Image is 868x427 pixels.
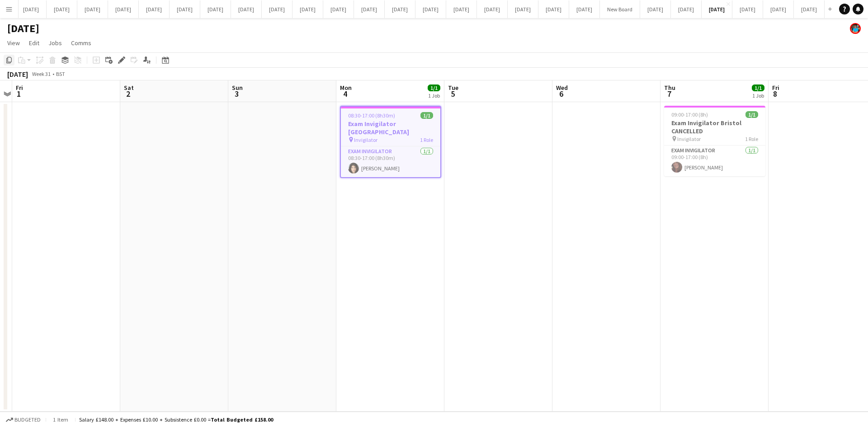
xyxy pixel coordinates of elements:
[555,89,568,99] span: 6
[14,417,41,423] span: Budgeted
[16,84,23,92] span: Fri
[232,84,243,92] span: Sun
[71,39,91,47] span: Comms
[292,0,323,18] button: [DATE]
[745,136,758,142] span: 1 Role
[7,22,39,35] h1: [DATE]
[16,0,47,18] button: [DATE]
[340,106,441,178] app-job-card: 08:30-17:00 (8h30m)1/1Exam Invigilator [GEOGRAPHIC_DATA] Invigilator1 RoleExam Invigilator1/108:3...
[354,0,385,18] button: [DATE]
[29,39,39,47] span: Edit
[340,84,352,92] span: Mon
[30,70,52,77] span: Week 31
[664,145,765,176] app-card-role: Exam Invigilator1/109:00-17:00 (8h)[PERSON_NAME]
[447,89,458,99] span: 5
[771,89,779,99] span: 8
[508,0,538,18] button: [DATE]
[385,0,415,18] button: [DATE]
[850,23,861,34] app-user-avatar: Oscar Peck
[348,112,395,119] span: 08:30-17:00 (8h30m)
[702,0,732,18] button: [DATE]
[745,111,758,118] span: 1/1
[170,0,200,18] button: [DATE]
[14,89,23,99] span: 1
[47,0,77,18] button: [DATE]
[48,39,62,47] span: Jobs
[341,146,440,177] app-card-role: Exam Invigilator1/108:30-17:00 (8h30m)[PERSON_NAME]
[671,111,708,118] span: 09:00-17:00 (8h)
[428,92,440,99] div: 1 Job
[664,119,765,135] h3: Exam Invigilator Bristol CANCELLED
[50,416,71,423] span: 1 item
[262,0,292,18] button: [DATE]
[772,84,779,92] span: Fri
[671,0,702,18] button: [DATE]
[211,416,273,423] span: Total Budgeted £158.00
[4,37,24,49] a: View
[108,0,139,18] button: [DATE]
[556,84,568,92] span: Wed
[341,120,440,136] h3: Exam Invigilator [GEOGRAPHIC_DATA]
[752,84,764,91] span: 1/1
[7,70,28,79] div: [DATE]
[123,89,134,99] span: 2
[664,106,765,176] app-job-card: 09:00-17:00 (8h)1/1Exam Invigilator Bristol CANCELLED Invigilator1 RoleExam Invigilator1/109:00-1...
[538,0,569,18] button: [DATE]
[446,0,477,18] button: [DATE]
[448,84,458,92] span: Tue
[67,37,95,49] a: Comms
[200,0,231,18] button: [DATE]
[56,70,65,77] div: BST
[231,0,262,18] button: [DATE]
[25,37,43,49] a: Edit
[45,37,66,49] a: Jobs
[231,89,243,99] span: 3
[139,0,170,18] button: [DATE]
[600,0,640,18] button: New Board
[763,0,794,18] button: [DATE]
[663,89,675,99] span: 7
[640,0,671,18] button: [DATE]
[124,84,134,92] span: Sat
[79,416,273,423] div: Salary £148.00 + Expenses £10.00 + Subsistence £0.00 =
[732,0,763,18] button: [DATE]
[420,112,433,119] span: 1/1
[354,136,377,143] span: Invigilator
[677,136,701,142] span: Invigilator
[794,0,825,18] button: [DATE]
[569,0,600,18] button: [DATE]
[415,0,446,18] button: [DATE]
[420,136,433,143] span: 1 Role
[752,92,764,99] div: 1 Job
[477,0,508,18] button: [DATE]
[5,415,42,425] button: Budgeted
[323,0,354,18] button: [DATE]
[77,0,108,18] button: [DATE]
[664,84,675,92] span: Thu
[7,39,20,47] span: View
[339,89,352,99] span: 4
[428,84,440,91] span: 1/1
